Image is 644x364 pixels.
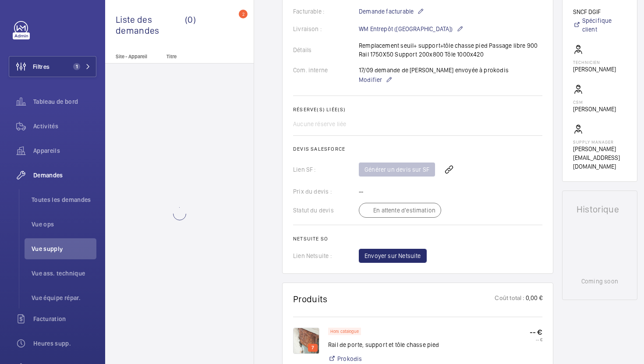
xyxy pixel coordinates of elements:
[525,293,542,304] p: 0,00 €
[359,24,464,34] p: WM Entrepôt ([GEOGRAPHIC_DATA])
[32,269,96,278] span: Vue ass. technique
[33,171,96,180] span: Demandes
[105,53,163,60] p: Site - Appareil
[530,337,542,342] p: -- €
[573,60,616,65] p: Technicien
[359,7,414,16] span: Demande facturable
[573,105,616,113] p: [PERSON_NAME]
[9,56,96,77] button: Filtres1
[330,330,359,333] p: Hors catalogue
[364,251,421,260] span: Envoyer sur Netsuite
[573,145,626,171] p: [PERSON_NAME][EMAIL_ADDRESS][DOMAIN_NAME]
[359,249,427,263] button: Envoyer sur Netsuite
[33,97,96,106] span: Tableau de bord
[33,122,96,131] span: Activités
[33,339,96,348] span: Heures supp.
[33,315,96,323] span: Facturation
[32,293,96,302] span: Vue équipe répar.
[293,106,542,113] h2: Réserve(s) liée(s)
[328,340,439,349] p: Rail de porte, support et tôle chasse pied
[73,63,80,70] span: 1
[116,14,185,36] span: Liste des demandes
[293,293,328,304] h1: Produits
[573,99,616,105] p: CSM
[337,354,362,363] a: Prokodis
[310,344,316,352] p: 7
[581,277,618,286] p: Coming soon
[577,205,623,214] h1: Historique
[573,65,616,74] p: [PERSON_NAME]
[166,53,224,60] p: Titre
[495,293,524,304] p: Coût total :
[32,244,96,253] span: Vue supply
[359,75,382,84] span: Modifier
[573,16,626,34] a: Spécifique client
[293,236,542,242] h2: Netsuite SO
[33,146,96,155] span: Appareils
[32,195,96,204] span: Toutes les demandes
[32,220,96,229] span: Vue ops
[573,139,626,145] p: Supply manager
[530,328,542,337] p: -- €
[573,7,626,16] p: SNCF DGIF
[293,328,319,354] img: 1757677615064-adcdbf2c-f70c-4294-a7e7-31a0e16eae97
[293,146,542,152] h2: Devis Salesforce
[33,62,50,71] span: Filtres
